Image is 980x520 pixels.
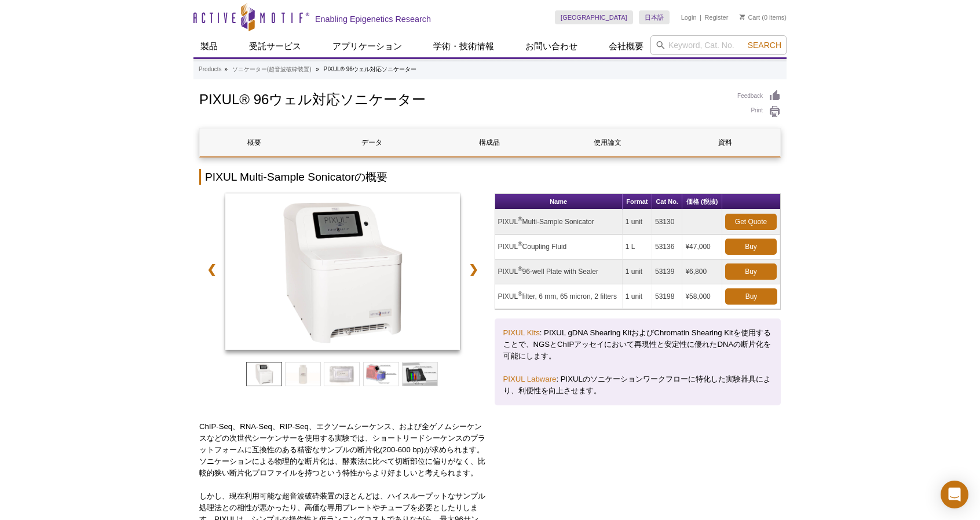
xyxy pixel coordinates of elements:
td: ¥58,000 [682,284,722,309]
a: 資料 [671,129,780,156]
a: 会社概要 [602,35,650,57]
h2: Enabling Epigenetics Research [315,14,431,24]
td: 1 L [623,235,652,259]
a: 受託サービス [242,35,308,57]
sup: ® [518,241,522,247]
a: PIXUL Multi-Sample Sonicator [225,193,460,353]
p: : PIXULのソニケーションワークフローに特化した実験器具により、利便性を向上させます。 [503,373,773,397]
span: Search [748,41,781,50]
th: 価格 (税抜) [682,194,722,210]
a: ソニケーター(超音波破砕装置) [232,64,312,75]
li: » [224,66,228,72]
li: (0 items) [740,10,787,24]
td: PIXUL Coupling Fluid [495,235,623,259]
a: アプリケーション [326,35,409,57]
a: Register [704,13,728,21]
a: 構成品 [435,129,544,156]
td: 1 unit [623,284,652,309]
td: PIXUL 96-well Plate with Sealer [495,259,623,284]
img: PIXUL Multi-Sample Sonicator [225,193,460,350]
p: : PIXUL gDNA Shearing KitおよびChromatin Shearing Kitを使用することで、NGSとChIPアッセイにおいて再現性と安定性に優れたDNAの断片化を可能に... [503,327,773,362]
sup: ® [518,216,522,222]
button: Search [744,40,785,50]
td: 53136 [652,235,682,259]
td: 1 unit [623,259,652,284]
td: PIXUL Multi-Sample Sonicator [495,210,623,235]
a: 学術・技術情報 [426,35,501,57]
a: Buy [725,263,777,280]
sup: ® [518,291,522,297]
a: 日本語 [639,10,670,24]
input: Keyword, Cat. No. [650,35,787,55]
td: ¥47,000 [682,235,722,259]
a: Buy [725,239,777,255]
td: 53198 [652,284,682,309]
div: Open Intercom Messenger [941,481,968,508]
a: Print [737,105,781,118]
a: PIXUL Kits [503,328,540,337]
th: Name [495,194,623,210]
a: 製品 [193,35,225,57]
p: ChIP-Seq、RNA-Seq、RIP-Seq、エクソームシーケンス、および全ゲノムシーケンスなどの次世代シーケンサーを使用する実験では、ショートリードシーケンスのプラットフォームに互換性のあ... [199,421,486,479]
a: Get Quote [725,214,777,230]
li: | [700,10,701,24]
td: PIXUL filter, 6 mm, 65 micron, 2 filters [495,284,623,309]
a: 使用論文 [553,129,662,156]
h1: PIXUL® 96ウェル対応ソニケーター [199,90,726,107]
td: ¥6,800 [682,259,722,284]
td: 53139 [652,259,682,284]
a: ❮ [199,256,224,283]
li: » [316,66,319,72]
a: ❯ [461,256,486,283]
a: Products [199,64,221,75]
td: 1 unit [623,210,652,235]
a: PIXUL Labware [503,375,557,383]
a: 概要 [200,129,309,156]
sup: ® [518,266,522,272]
td: 53130 [652,210,682,235]
a: お問い合わせ [518,35,584,57]
th: Cat No. [652,194,682,210]
img: Your Cart [740,14,745,20]
a: データ [317,129,426,156]
a: Feedback [737,90,781,102]
h2: PIXUL Multi-Sample Sonicatorの概要 [199,169,781,185]
li: PIXUL® 96ウェル対応ソニケーター [324,66,416,72]
th: Format [623,194,652,210]
a: Buy [725,288,777,305]
a: Cart [740,13,760,21]
a: [GEOGRAPHIC_DATA] [555,10,633,24]
a: Login [681,13,697,21]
